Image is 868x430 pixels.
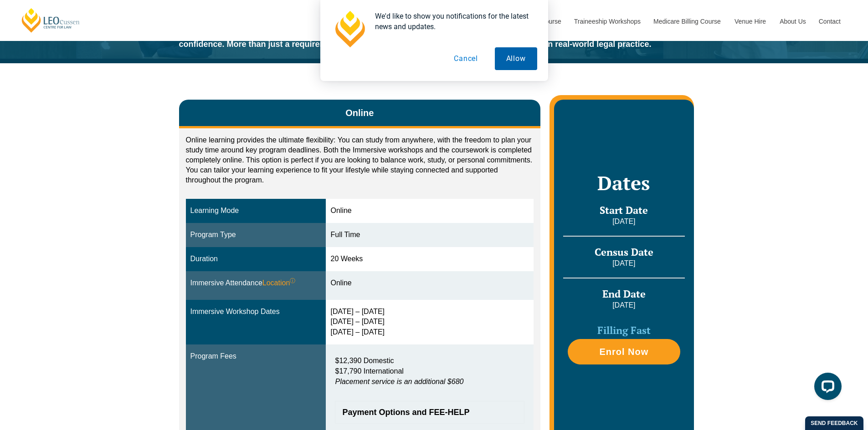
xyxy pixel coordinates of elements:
div: Program Type [190,230,322,240]
div: Online [330,278,529,288]
div: Learning Mode [190,206,322,216]
div: We'd like to show you notifications for the latest news and updates. [368,11,537,32]
iframe: LiveChat chat widget [807,369,845,407]
span: Location [262,278,296,288]
button: Cancel [442,47,489,70]
img: notification icon [331,11,368,47]
span: Enrol Now [599,347,648,356]
div: Immersive Attendance [190,278,322,288]
div: Duration [190,254,322,264]
p: [DATE] [563,217,684,227]
span: Online [345,106,374,119]
div: Full Time [330,230,529,240]
em: Placement service is an additional $680 [335,378,463,385]
div: 20 Weeks [330,254,529,264]
h2: Dates [563,172,684,194]
span: Payment Options and FEE-HELP [342,408,508,416]
span: $17,790 International [335,367,403,375]
div: [DATE] – [DATE] [DATE] – [DATE] [DATE] – [DATE] [330,307,529,338]
p: [DATE] [563,258,684,268]
a: Enrol Now [568,339,680,364]
span: Filling Fast [597,324,651,337]
p: Online learning provides the ultimate flexibility: You can study from anywhere, with the freedom ... [186,135,534,185]
sup: ⓘ [290,278,295,284]
button: Allow [495,47,537,70]
span: End Date [602,287,646,300]
div: Immersive Workshop Dates [190,307,322,317]
span: $12,390 Domestic [335,357,394,364]
div: Program Fees [190,351,322,362]
span: Start Date [600,203,648,217]
div: Online [330,206,529,216]
p: [DATE] [563,300,684,310]
span: Census Date [595,245,653,258]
